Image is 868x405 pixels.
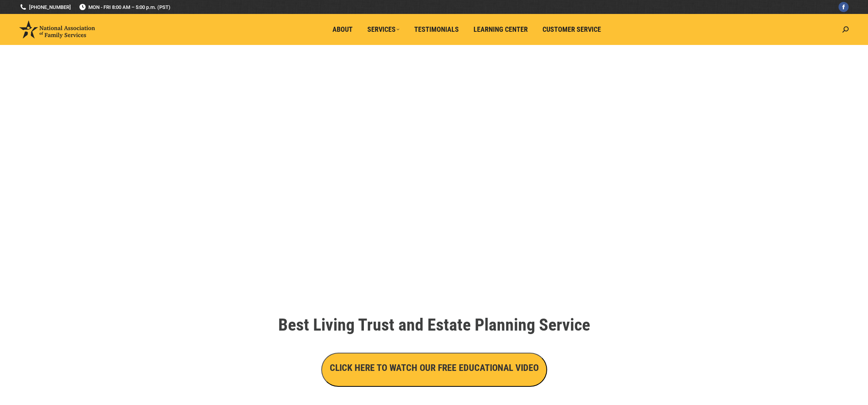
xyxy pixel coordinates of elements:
span: Services [367,25,400,34]
button: CLICK HERE TO WATCH OUR FREE EDUCATIONAL VIDEO [321,353,547,387]
span: MON - FRI 8:00 AM – 5:00 p.m. (PST) [79,3,170,11]
h3: CLICK HERE TO WATCH OUR FREE EDUCATIONAL VIDEO [330,361,539,374]
span: About [332,25,353,34]
span: Testimonials [414,25,459,34]
a: Learning Center [468,22,533,37]
img: National Association of Family Services [19,21,95,38]
a: CLICK HERE TO WATCH OUR FREE EDUCATIONAL VIDEO [321,364,547,372]
span: Learning Center [474,25,528,34]
a: Customer Service [537,22,606,37]
span: Customer Service [542,25,601,34]
a: [PHONE_NUMBER] [19,3,71,11]
a: Facebook page opens in new window [839,2,849,12]
a: Testimonials [409,22,464,37]
h1: Best Living Trust and Estate Planning Service [217,316,651,333]
a: About [327,22,358,37]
